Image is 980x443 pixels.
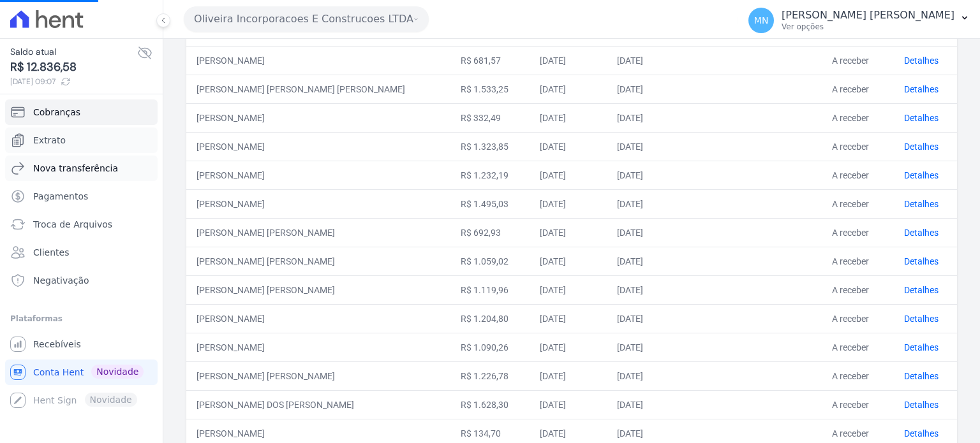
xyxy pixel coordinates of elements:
[530,390,607,419] td: [DATE]
[607,361,694,390] td: [DATE]
[33,106,80,119] span: Cobranças
[450,161,530,189] td: R$ 1.232,19
[822,361,894,390] td: A receber
[530,333,607,361] td: [DATE]
[607,304,694,333] td: [DATE]
[450,132,530,161] td: R$ 1.323,85
[10,311,152,326] div: Plataformas
[33,134,66,147] span: Extrato
[450,46,530,75] td: R$ 681,57
[904,55,939,66] a: Detalhes
[530,132,607,161] td: [DATE]
[33,338,81,351] span: Recebíveis
[822,390,894,419] td: A receber
[904,428,939,439] a: Detalhes
[607,46,694,75] td: [DATE]
[186,132,450,161] td: [PERSON_NAME]
[186,161,450,189] td: [PERSON_NAME]
[450,304,530,333] td: R$ 1.204,80
[904,199,939,209] a: Detalhes
[450,75,530,103] td: R$ 1.533,25
[530,304,607,333] td: [DATE]
[607,247,694,275] td: [DATE]
[5,127,158,153] a: Extrato
[5,212,158,237] a: Troca de Arquivos
[186,189,450,218] td: [PERSON_NAME]
[450,361,530,390] td: R$ 1.226,78
[904,285,939,295] a: Detalhes
[5,359,158,385] a: Conta Hent Novidade
[822,275,894,304] td: A receber
[822,247,894,275] td: A receber
[904,400,939,410] a: Detalhes
[607,161,694,189] td: [DATE]
[822,333,894,361] td: A receber
[10,99,152,413] nav: Sidebar
[450,390,530,419] td: R$ 1.628,30
[450,333,530,361] td: R$ 1.090,26
[782,9,954,22] p: [PERSON_NAME] [PERSON_NAME]
[607,189,694,218] td: [DATE]
[33,274,89,287] span: Negativação
[782,22,954,32] p: Ver opções
[5,331,158,357] a: Recebíveis
[186,361,450,390] td: [PERSON_NAME] [PERSON_NAME]
[33,162,118,175] span: Nova transferência
[822,218,894,247] td: A receber
[186,333,450,361] td: [PERSON_NAME]
[607,218,694,247] td: [DATE]
[822,75,894,103] td: A receber
[904,84,939,94] a: Detalhes
[450,247,530,275] td: R$ 1.059,02
[607,275,694,304] td: [DATE]
[186,275,450,304] td: [PERSON_NAME] [PERSON_NAME]
[822,304,894,333] td: A receber
[10,76,137,87] span: [DATE] 09:07
[822,103,894,132] td: A receber
[33,246,69,259] span: Clientes
[530,103,607,132] td: [DATE]
[186,75,450,103] td: [PERSON_NAME] [PERSON_NAME] [PERSON_NAME]
[33,366,84,379] span: Conta Hent
[10,59,137,76] span: R$ 12.836,58
[186,390,450,419] td: [PERSON_NAME] DOS [PERSON_NAME]
[904,113,939,123] a: Detalhes
[530,247,607,275] td: [DATE]
[530,218,607,247] td: [DATE]
[904,314,939,324] a: Detalhes
[5,99,158,125] a: Cobranças
[530,189,607,218] td: [DATE]
[607,390,694,419] td: [DATE]
[822,189,894,218] td: A receber
[904,371,939,381] a: Detalhes
[5,268,158,293] a: Negativação
[91,365,144,379] span: Novidade
[186,103,450,132] td: [PERSON_NAME]
[530,75,607,103] td: [DATE]
[5,156,158,181] a: Nova transferência
[10,45,137,59] span: Saldo atual
[738,3,980,38] button: MN [PERSON_NAME] [PERSON_NAME] Ver opções
[184,6,429,32] button: Oliveira Incorporacoes E Construcoes LTDA
[186,304,450,333] td: [PERSON_NAME]
[822,132,894,161] td: A receber
[33,190,88,203] span: Pagamentos
[607,132,694,161] td: [DATE]
[530,161,607,189] td: [DATE]
[607,333,694,361] td: [DATE]
[186,46,450,75] td: [PERSON_NAME]
[450,218,530,247] td: R$ 692,93
[5,184,158,209] a: Pagamentos
[186,218,450,247] td: [PERSON_NAME] [PERSON_NAME]
[904,170,939,180] a: Detalhes
[607,103,694,132] td: [DATE]
[530,361,607,390] td: [DATE]
[530,46,607,75] td: [DATE]
[822,161,894,189] td: A receber
[904,342,939,352] a: Detalhes
[33,218,112,231] span: Troca de Arquivos
[530,275,607,304] td: [DATE]
[904,228,939,238] a: Detalhes
[450,103,530,132] td: R$ 332,49
[450,275,530,304] td: R$ 1.119,96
